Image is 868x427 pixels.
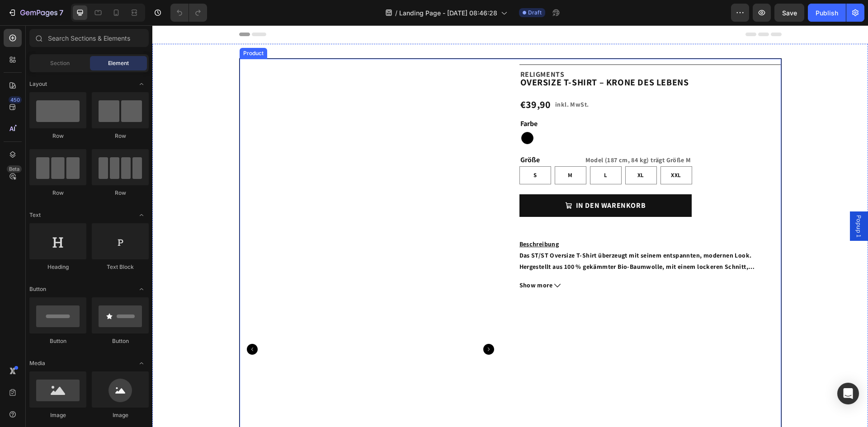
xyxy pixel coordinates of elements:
button: Show more [367,254,629,266]
button: 7 [4,4,67,22]
span: M [415,146,420,154]
div: Publish [816,8,838,18]
span: Button [29,285,46,293]
div: 450 [9,96,22,103]
span: S [381,146,384,154]
span: Text [29,211,41,219]
span: Show more [367,254,401,266]
div: Undo/Redo [170,4,207,22]
div: Button [29,337,86,345]
div: Text Block [92,263,149,271]
span: L [452,146,455,154]
button: Save [774,4,804,22]
div: Row [29,189,86,197]
div: Beta [7,165,22,173]
span: Draft [528,9,542,17]
div: Row [92,132,149,140]
p: Model (187 cm, 84 kg) trägt Größe M [433,129,539,141]
span: Element [108,59,129,67]
div: Open Intercom Messenger [837,383,859,404]
span: / [395,8,397,18]
button: IN DEN WARENKORB [367,169,539,192]
span: Layout [29,80,47,88]
h2: RELIGMENTS [367,42,413,56]
div: Heading [29,263,86,271]
span: Media [29,359,45,367]
button: Publish [808,4,846,22]
iframe: Design area [152,25,868,427]
div: Product [89,24,113,32]
div: Row [92,189,149,197]
span: Toggle open [134,282,149,296]
span: Landing Page - [DATE] 08:46:28 [399,8,497,18]
div: IN DEN WARENKORB [424,174,494,186]
div: €39,90 [367,70,400,89]
legend: Größe [367,128,388,141]
span: Toggle open [134,208,149,222]
button: Carousel Back Arrow [94,319,105,329]
div: Button [92,337,149,345]
div: Row [29,132,86,140]
span: Section [50,59,70,67]
span: XL [485,146,492,154]
input: Search Sections & Elements [29,29,149,47]
span: Toggle open [134,356,149,371]
span: Toggle open [134,77,149,91]
legend: Farbe [367,92,386,105]
h2: OVERSIZE T-SHIRT – KRONE DES LEBENS [367,49,538,65]
button: Carousel Next Arrow [331,319,342,329]
p: 7 [59,7,63,18]
strong: Beschreibung [367,215,407,223]
div: Image [29,411,86,419]
p: inkl. MwSt. [403,74,436,85]
div: Image [92,411,149,419]
p: Das ST/ST Oversize T-Shirt überzeugt mit seinem entspannten, modernen Look. Hergestellt aus 100 %... [367,226,628,268]
span: Save [782,9,797,17]
span: Popup 1 [702,190,711,212]
span: XXL [519,146,528,154]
